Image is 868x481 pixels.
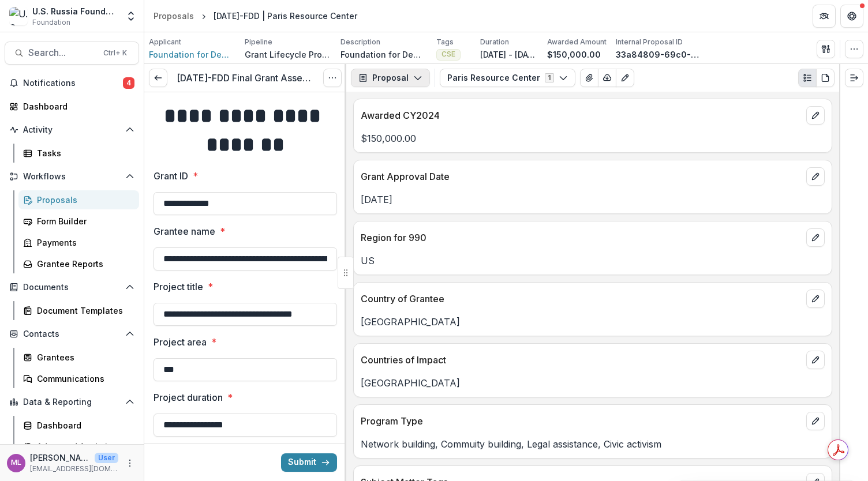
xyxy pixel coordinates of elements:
[616,37,683,47] p: Internal Proposal ID
[149,48,235,61] a: Foundation for Democratic Development for Russie Libertes and the [PERSON_NAME] Institute
[123,77,134,89] span: 4
[149,37,181,47] p: Applicant
[281,453,337,472] button: Submit
[23,172,121,182] span: Workflows
[580,69,598,87] button: View Attached Files
[806,167,825,186] button: edit
[30,452,90,464] p: [PERSON_NAME]
[123,456,137,470] button: More
[23,329,121,339] span: Contacts
[37,194,130,206] div: Proposals
[436,37,454,47] p: Tags
[37,305,130,317] div: Document Templates
[5,393,139,411] button: Open Data & Reporting
[323,69,342,87] button: Options
[32,17,70,28] span: Foundation
[806,106,825,125] button: edit
[154,390,223,404] p: Project duration
[361,315,825,329] p: [GEOGRAPHIC_DATA]
[154,280,203,294] p: Project title
[28,47,96,58] span: Search...
[18,254,139,273] a: Grantee Reports
[442,50,455,58] span: CSE
[18,233,139,252] a: Payments
[123,5,139,28] button: Open entity switcher
[361,254,825,268] p: US
[245,37,272,47] p: Pipeline
[361,170,802,183] p: Grant Approval Date
[18,301,139,320] a: Document Templates
[5,278,139,296] button: Open Documents
[813,5,836,28] button: Partners
[5,74,139,92] button: Notifications4
[5,42,139,65] button: Search...
[806,228,825,247] button: edit
[361,131,825,145] p: $150,000.00
[37,236,130,249] div: Payments
[840,5,863,28] button: Get Help
[32,5,118,17] div: U.S. Russia Foundation
[37,419,130,431] div: Dashboard
[616,69,634,87] button: Edit as form
[547,48,601,61] p: $150,000.00
[154,10,194,22] div: Proposals
[23,78,123,88] span: Notifications
[18,348,139,367] a: Grantees
[361,292,802,306] p: Country of Grantee
[806,290,825,308] button: edit
[361,414,802,428] p: Program Type
[361,353,802,367] p: Countries of Impact
[361,376,825,390] p: [GEOGRAPHIC_DATA]
[95,453,118,463] p: User
[480,48,538,61] p: [DATE] - [DATE]
[806,412,825,430] button: edit
[798,69,817,87] button: Plaintext view
[23,100,130,112] div: Dashboard
[37,373,130,385] div: Communications
[154,224,215,238] p: Grantee name
[245,48,331,61] p: Grant Lifecycle Process
[5,325,139,343] button: Open Contacts
[361,231,802,245] p: Region for 990
[480,37,509,47] p: Duration
[5,121,139,139] button: Open Activity
[149,7,199,24] a: Proposals
[440,69,575,87] button: Paris Resource Center1
[154,169,188,183] p: Grant ID
[18,190,139,209] a: Proposals
[18,369,139,388] a: Communications
[149,7,362,24] nav: breadcrumb
[351,69,430,87] button: Proposal
[101,47,129,59] div: Ctrl + K
[5,167,139,186] button: Open Workflows
[361,193,825,206] p: [DATE]
[37,147,130,159] div: Tasks
[806,351,825,369] button: edit
[361,108,802,122] p: Awarded CY2024
[11,459,21,467] div: Maria Lvova
[18,144,139,163] a: Tasks
[37,215,130,227] div: Form Builder
[616,48,702,61] p: 33a84809-69c0-4fb3-a7bd-a89149452935
[341,48,427,61] p: Foundation for Democratic Development (FDD), in partnership with the Paris-based organizations Ru...
[9,7,28,25] img: U.S. Russia Foundation
[361,437,825,451] p: Network building, Commuity building, Legal assistance, Civic activism
[18,437,139,456] a: Advanced Analytics
[37,258,130,270] div: Grantee Reports
[23,283,121,292] span: Documents
[154,335,207,349] p: Project area
[18,416,139,435] a: Dashboard
[816,69,835,87] button: PDF view
[37,351,130,363] div: Grantees
[341,37,380,47] p: Description
[23,397,121,407] span: Data & Reporting
[5,97,139,116] a: Dashboard
[18,212,139,231] a: Form Builder
[547,37,607,47] p: Awarded Amount
[30,464,118,474] p: [EMAIL_ADDRESS][DOMAIN_NAME]
[177,73,314,84] h3: [DATE]-FDD Final Grant Assessment
[23,125,121,135] span: Activity
[214,10,357,22] div: [DATE]-FDD | Paris Resource Center
[845,69,863,87] button: Expand right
